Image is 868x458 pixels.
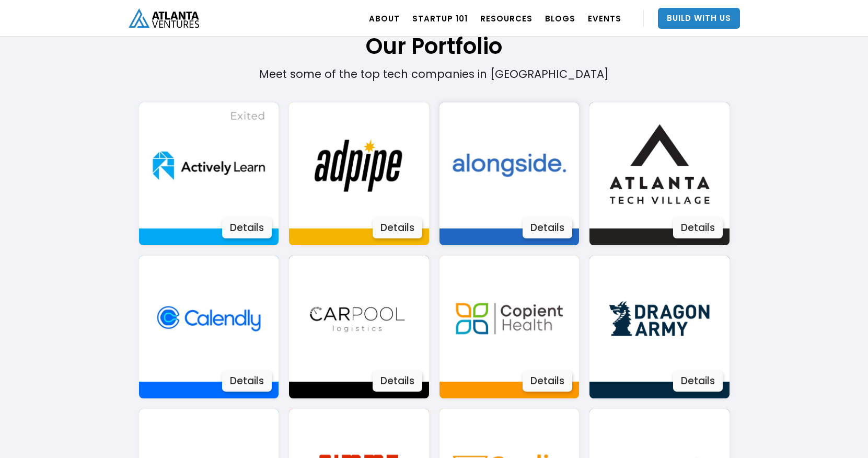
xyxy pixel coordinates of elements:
a: ABOUT [369,4,400,33]
img: Image 3 [446,102,572,228]
div: Details [222,371,272,392]
img: Image 3 [446,256,572,382]
div: Details [673,217,723,238]
a: Build With Us [658,8,740,29]
div: Details [523,217,572,238]
a: EVENTS [588,4,621,33]
div: Details [523,371,572,392]
div: Details [673,371,723,392]
div: Details [373,217,422,238]
img: Image 3 [146,102,272,228]
a: Startup 101 [412,4,468,33]
div: Details [222,217,272,238]
img: Image 3 [146,256,272,382]
div: Details [373,371,422,392]
img: Image 3 [296,102,422,228]
a: BLOGS [545,4,575,33]
img: Image 3 [596,102,722,228]
img: Image 3 [596,256,722,382]
img: Image 3 [296,256,422,382]
a: RESOURCES [480,4,533,33]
